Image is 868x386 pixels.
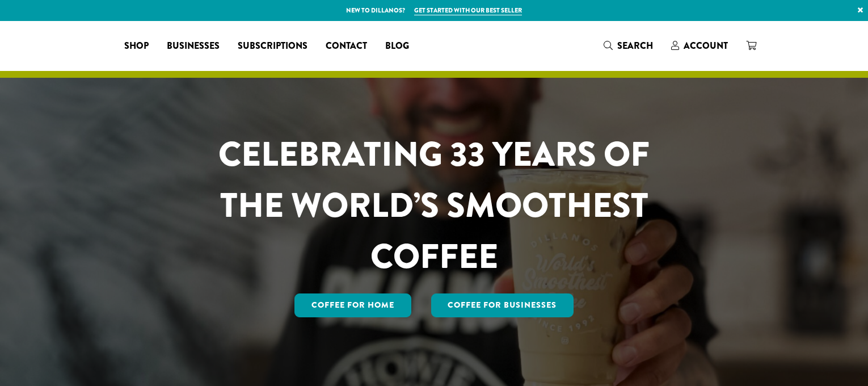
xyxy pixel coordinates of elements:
span: Businesses [167,39,220,53]
span: Search [617,39,653,52]
a: Shop [115,37,158,55]
span: Blog [385,39,409,53]
a: Coffee for Home [294,293,411,317]
h1: CELEBRATING 33 YEARS OF THE WORLD’S SMOOTHEST COFFEE [185,129,683,282]
a: Coffee For Businesses [431,293,574,317]
span: Subscriptions [238,39,307,53]
span: Account [684,39,728,52]
a: Get started with our best seller [414,6,522,15]
span: Contact [326,39,367,53]
span: Shop [124,39,149,53]
a: Search [595,36,662,55]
